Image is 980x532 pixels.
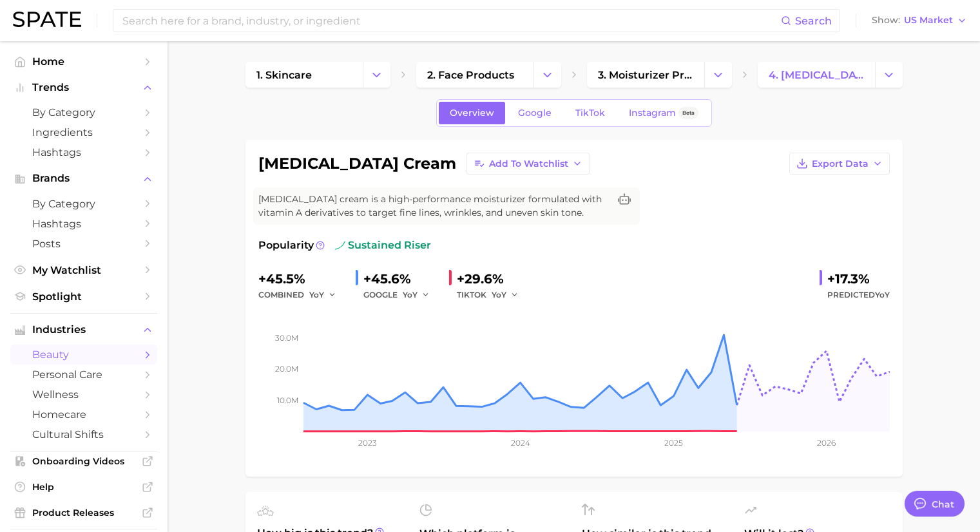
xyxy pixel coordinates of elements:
tspan: 2024 [510,438,530,448]
img: SPATE [13,12,81,27]
a: personal care [10,365,157,385]
button: ShowUS Market [869,12,970,29]
span: 1. skincare [256,69,312,81]
span: 4. [MEDICAL_DATA] cream [769,69,864,81]
h1: [MEDICAL_DATA] cream [258,156,456,171]
span: Help [32,481,135,493]
a: Hashtags [10,142,157,162]
button: Change Category [533,62,561,88]
img: sustained riser [335,240,345,251]
span: Add to Watchlist [489,158,568,169]
button: Export Data [789,153,890,175]
span: homecare [32,408,135,421]
span: by Category [32,106,135,119]
span: YoY [309,289,324,300]
a: Product Releases [10,503,157,522]
tspan: 2025 [664,438,683,448]
button: Trends [10,78,157,97]
div: combined [258,287,345,303]
span: Export Data [812,158,869,169]
span: 2. face products [427,69,514,81]
span: wellness [32,388,135,401]
span: Hashtags [32,218,135,230]
span: Instagram [629,108,676,119]
tspan: 2026 [817,438,836,448]
a: Onboarding Videos [10,451,157,471]
button: Change Category [363,62,390,88]
span: cultural shifts [32,428,135,441]
span: Home [32,55,135,68]
div: TIKTOK [457,287,528,303]
a: 3. moisturizer products [587,62,704,88]
a: beauty [10,345,157,365]
span: by Category [32,198,135,210]
a: 1. skincare [245,62,363,88]
a: 2. face products [416,62,533,88]
span: [MEDICAL_DATA] cream is a high-performance moisturizer formulated with vitamin A derivatives to t... [258,193,609,220]
a: Overview [439,102,505,124]
span: sustained riser [335,238,431,253]
span: Ingredients [32,126,135,138]
button: Industries [10,320,157,339]
span: beauty [32,348,135,361]
span: Product Releases [32,507,135,518]
button: Change Category [875,62,903,88]
a: Spotlight [10,287,157,307]
div: GOOGLE [363,287,439,303]
span: Brands [32,173,135,184]
span: 3. moisturizer products [598,69,693,81]
button: Add to Watchlist [466,153,590,175]
button: Brands [10,169,157,188]
span: YoY [492,289,506,300]
span: TikTok [575,108,605,119]
span: Search [795,15,832,27]
span: personal care [32,368,135,381]
span: Popularity [258,238,314,253]
span: Posts [32,238,135,250]
span: US Market [904,17,953,24]
a: Posts [10,234,157,254]
div: +17.3% [827,269,890,289]
span: Beta [682,108,695,119]
input: Search here for a brand, industry, or ingredient [121,10,781,32]
button: Change Category [704,62,732,88]
a: by Category [10,102,157,122]
a: Google [507,102,562,124]
span: YoY [875,290,890,299]
span: My Watchlist [32,264,135,276]
span: Google [518,108,552,119]
a: My Watchlist [10,260,157,280]
div: +29.6% [457,269,528,289]
span: Hashtags [32,146,135,158]
tspan: 2023 [358,438,376,448]
div: +45.6% [363,269,439,289]
a: Help [10,477,157,497]
span: Spotlight [32,290,135,303]
a: Hashtags [10,214,157,234]
a: Ingredients [10,122,157,142]
a: TikTok [564,102,616,124]
span: Overview [450,108,494,119]
a: 4. [MEDICAL_DATA] cream [758,62,875,88]
span: YoY [403,289,418,300]
span: Predicted [827,287,890,303]
span: Trends [32,82,135,93]
span: Onboarding Videos [32,455,135,467]
button: YoY [309,287,337,303]
a: Home [10,52,157,71]
a: wellness [10,385,157,404]
span: Industries [32,324,135,336]
a: InstagramBeta [618,102,709,124]
button: YoY [403,287,430,303]
a: by Category [10,194,157,214]
a: cultural shifts [10,424,157,444]
span: Show [872,17,900,24]
div: +45.5% [258,269,345,289]
a: homecare [10,404,157,424]
button: YoY [492,287,519,303]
